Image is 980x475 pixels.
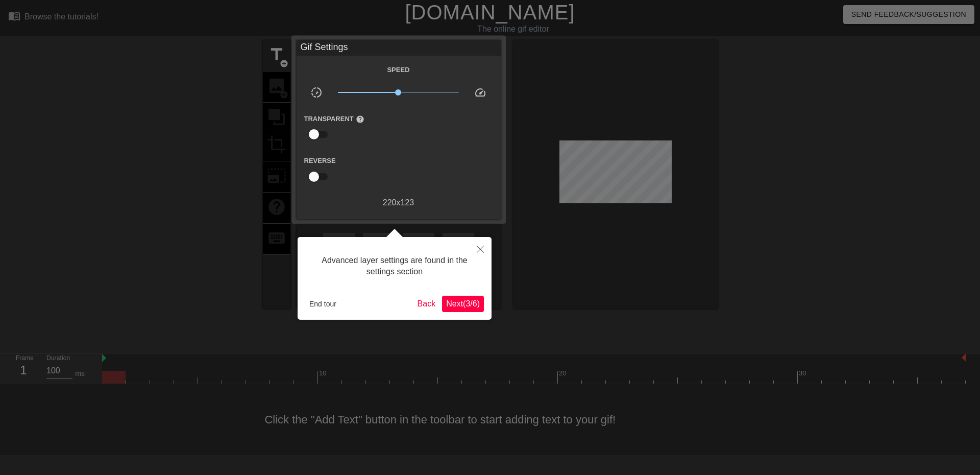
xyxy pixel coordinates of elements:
button: Next [442,296,484,312]
button: End tour [305,296,340,312]
button: Close [469,237,492,260]
button: Back [413,296,440,312]
span: Next ( 3 / 6 ) [446,299,480,308]
div: Advanced layer settings are found in the settings section [305,245,484,288]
